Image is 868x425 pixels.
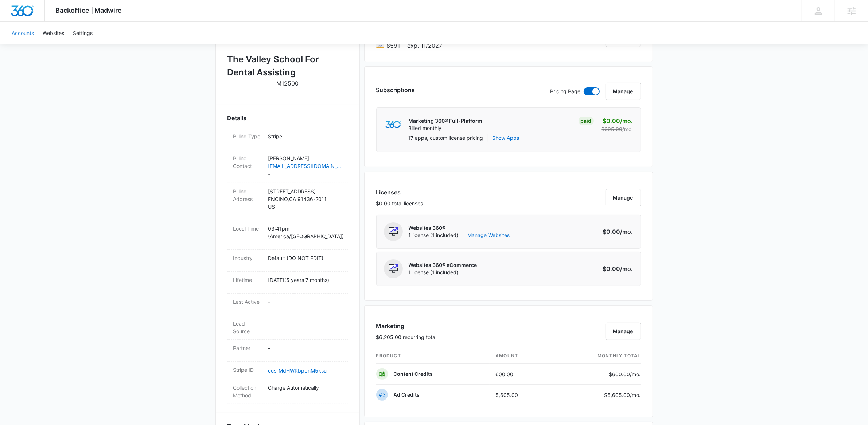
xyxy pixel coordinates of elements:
[227,315,348,340] div: Lead Source-
[376,348,490,364] th: product
[268,154,342,162] p: [PERSON_NAME]
[387,41,400,50] span: Visa ending with
[233,154,262,170] dt: Billing Contact
[468,232,510,239] a: Manage Websites
[409,269,477,276] span: 1 license (1 included)
[579,117,594,125] div: Paid
[233,320,262,335] dt: Lead Source
[7,22,38,44] a: Accounts
[376,86,415,94] h3: Subscriptions
[268,254,342,262] p: Default (DO NOT EDIT)
[620,117,633,125] span: /mo.
[408,134,483,142] p: 17 apps, custom license pricing
[409,117,483,125] p: Marketing 360® Full-Platform
[233,344,262,352] dt: Partner
[493,134,519,142] button: Show Apps
[56,7,122,14] span: Backoffice | Madwire
[233,366,262,374] dt: Stripe ID
[620,265,633,272] span: /mo.
[599,227,633,236] p: $0.00
[409,125,483,132] p: Billed monthly
[490,348,552,364] th: amount
[385,121,401,129] img: marketing360Logo
[268,225,342,240] p: 03:41pm ( America/[GEOGRAPHIC_DATA] )
[408,41,443,50] span: exp. 11/2027
[620,228,633,235] span: /mo.
[268,384,342,391] p: Charge Automatically
[606,323,641,340] button: Manage
[268,133,342,140] p: Stripe
[606,189,641,206] button: Manage
[227,150,348,183] div: Billing Contact[PERSON_NAME][EMAIL_ADDRESS][DOMAIN_NAME]-
[227,53,348,79] h2: The Valley School For Dental Assisting
[376,200,423,207] p: $0.00 total licenses
[409,232,510,239] span: 1 license (1 included)
[227,340,348,362] div: Partner-
[268,320,342,327] p: -
[69,22,97,44] a: Settings
[38,22,69,44] a: Websites
[227,220,348,250] div: Local Time03:41pm (America/[GEOGRAPHIC_DATA])
[268,298,342,306] p: -
[599,264,633,273] p: $0.00
[268,188,342,210] p: [STREET_ADDRESS] ENCINO , CA 91436-2011 US
[550,87,581,95] p: Pricing Page
[376,322,437,330] h3: Marketing
[604,391,641,399] p: $5,605.00
[623,126,633,132] span: /mo.
[630,392,641,398] span: /mo.
[233,384,262,399] dt: Collection Method
[276,79,299,88] p: M12500
[552,348,641,364] th: monthly total
[394,370,433,378] p: Content Credits
[227,294,348,315] div: Last Active-
[227,114,247,122] span: Details
[227,128,348,150] div: Billing TypeStripe
[268,276,342,284] p: [DATE] ( 5 years 7 months )
[607,370,641,378] p: $600.00
[233,225,262,232] dt: Local Time
[233,188,262,203] dt: Billing Address
[233,133,262,140] dt: Billing Type
[630,371,641,377] span: /mo.
[409,261,477,269] p: Websites 360® eCommerce
[394,391,420,398] p: Ad Credits
[233,254,262,262] dt: Industry
[409,224,510,232] p: Websites 360®
[227,183,348,220] div: Billing Address[STREET_ADDRESS]ENCINO,CA 91436-2011US
[602,126,623,132] s: $395.00
[227,250,348,272] div: IndustryDefault (DO NOT EDIT)
[227,362,348,379] div: Stripe IDcus_MdHWRbppnM5ksu
[599,117,633,125] p: $0.00
[268,344,342,352] p: -
[268,154,342,178] dd: -
[490,364,552,385] td: 600.00
[268,162,342,170] a: [EMAIL_ADDRESS][DOMAIN_NAME]
[376,333,437,341] p: $6,205.00 recurring total
[268,367,327,374] a: cus_MdHWRbppnM5ksu
[233,276,262,284] dt: Lifetime
[490,385,552,405] td: 5,605.00
[227,272,348,294] div: Lifetime[DATE](5 years 7 months)
[227,379,348,404] div: Collection MethodCharge Automatically
[376,188,423,197] h3: Licenses
[233,298,262,306] dt: Last Active
[606,83,641,100] button: Manage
